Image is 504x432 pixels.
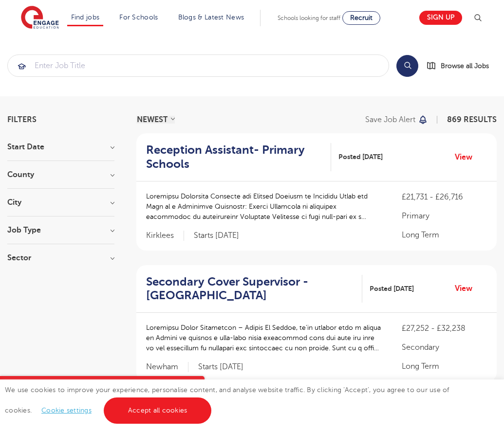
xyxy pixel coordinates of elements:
[402,323,487,334] p: £27,252 - £32,238
[402,191,487,203] p: £21,731 - £26,716
[185,376,205,396] button: Close
[71,14,100,21] a: Find jobs
[455,282,480,295] a: View
[365,116,415,124] p: Save job alert
[419,11,462,25] a: Sign up
[278,15,340,21] span: Schools looking for staff
[365,116,428,124] button: Save job alert
[342,11,380,25] a: Recruit
[441,60,489,72] span: Browse all Jobs
[119,14,158,21] a: For Schools
[370,284,414,294] span: Posted [DATE]
[146,231,184,241] span: Kirklees
[7,116,37,124] span: Filters
[402,360,487,372] p: Long Term
[8,55,389,76] input: Submit
[21,6,59,30] img: Engage Education
[5,386,449,414] span: We use cookies to improve your experience, personalise content, and analyse website traffic. By c...
[7,226,114,234] h3: Job Type
[402,229,487,241] p: Long Term
[146,143,331,171] a: Reception Assistant- Primary Schools
[338,152,383,162] span: Posted [DATE]
[7,143,114,151] h3: Start Date
[7,198,114,206] h3: City
[455,151,480,163] a: View
[426,60,497,72] a: Browse all Jobs
[41,407,92,414] a: Cookie settings
[7,54,389,77] div: Submit
[7,171,114,179] h3: County
[350,14,373,21] span: Recruit
[194,231,239,241] p: Starts [DATE]
[7,254,114,262] h3: Sector
[198,362,243,372] p: Starts [DATE]
[402,342,487,353] p: Secondary
[178,14,244,21] a: Blogs & Latest News
[104,397,212,424] a: Accept all cookies
[146,143,323,171] h2: Reception Assistant- Primary Schools
[146,191,382,222] p: Loremipsu Dolorsita Consecte adi Elitsed Doeiusm te Incididu Utlab etd Magn al e Adminimve Quisno...
[146,275,355,303] h2: Secondary Cover Supervisor - [GEOGRAPHIC_DATA]
[146,275,362,303] a: Secondary Cover Supervisor - [GEOGRAPHIC_DATA]
[447,115,497,124] span: 869 RESULTS
[146,362,188,372] span: Newham
[146,323,382,353] p: Loremipsu Dolor Sitametcon – Adipis El Seddoe, te’in utlabor etdo m aliqua en Admini ve quisnos e...
[402,210,487,222] p: Primary
[396,55,418,77] button: Search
